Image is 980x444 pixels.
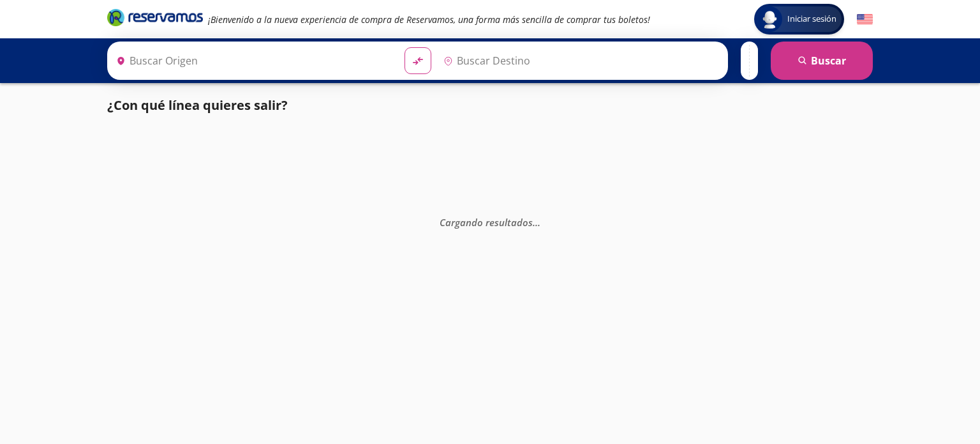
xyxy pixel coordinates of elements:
[438,45,722,77] input: Buscar Destino
[771,42,873,80] button: Buscar
[538,215,540,228] span: .
[857,11,873,27] button: English
[107,96,288,115] p: ¿Con qué línea quieres salir?
[782,13,842,26] span: Iniciar sesión
[535,215,538,228] span: .
[533,215,535,228] span: .
[111,45,394,77] input: Buscar Origen
[208,13,650,26] em: ¡Bienvenido a la nueva experiencia de compra de Reservamos, una forma más sencilla de comprar tus...
[440,215,540,228] em: Cargando resultados
[107,8,203,31] a: Brand Logo
[107,8,203,27] i: Brand Logo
